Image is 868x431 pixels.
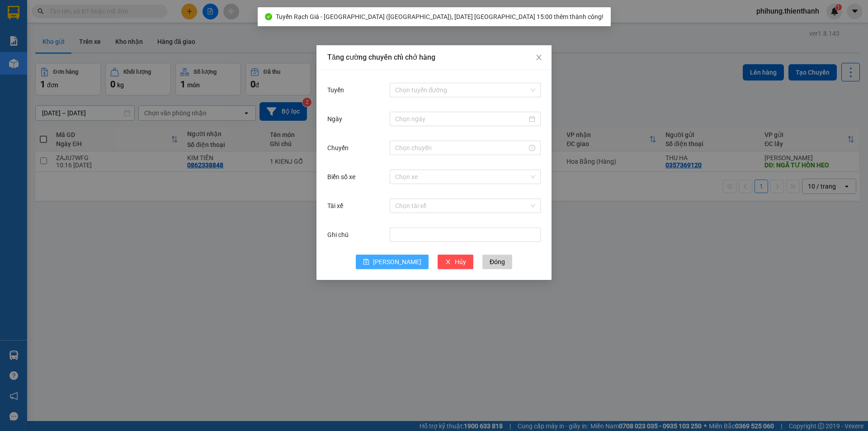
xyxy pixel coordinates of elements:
span: close [535,54,542,61]
span: Tuyến Rạch Giá - [GEOGRAPHIC_DATA] ([GEOGRAPHIC_DATA]), [DATE] [GEOGRAPHIC_DATA] 15:00 thêm thành... [276,13,604,20]
input: Tài xế [395,199,529,213]
input: Ngày [395,114,527,124]
div: Tăng cường chuyến chỉ chở hàng [327,52,541,62]
input: Biển số xe [395,170,529,184]
label: Biển số xe [327,173,360,180]
label: Chuyến [327,144,353,152]
span: [PERSON_NAME] [373,257,421,267]
button: closeHủy [438,255,473,269]
span: Đóng [490,257,505,267]
span: Hủy [455,257,466,267]
input: Ghi chú [390,227,541,242]
button: save[PERSON_NAME] [356,255,429,269]
span: save [363,259,369,266]
label: Tuyến [327,86,349,94]
input: Chuyến [395,143,527,153]
button: Đóng [482,255,512,269]
button: Close [526,45,552,71]
label: Tài xế [327,202,348,209]
label: Ngày [327,115,347,123]
span: close [445,259,451,266]
label: Ghi chú [327,231,353,238]
span: check-circle [265,13,272,20]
